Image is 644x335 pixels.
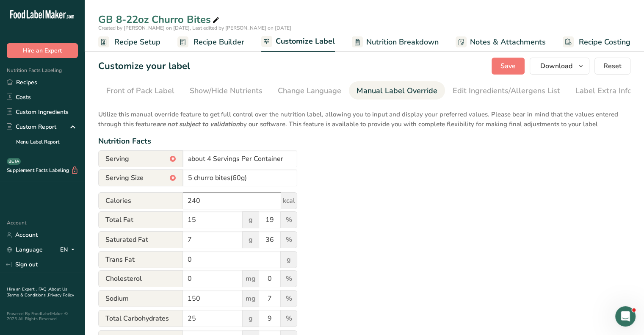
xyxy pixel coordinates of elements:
[357,85,437,97] div: Manual Label Override
[242,310,259,327] span: g
[563,33,630,52] a: Recipe Costing
[242,211,259,228] span: g
[98,251,183,268] span: Trans Fat
[280,270,297,287] span: %
[7,292,48,298] a: Terms & Conditions .
[7,286,37,292] a: Hire an Expert .
[456,33,546,52] a: Notes & Attachments
[603,61,622,71] span: Reset
[7,286,67,298] a: About Us .
[60,245,78,255] div: EN
[278,85,341,97] div: Change Language
[98,290,183,307] span: Sodium
[98,105,630,129] p: Utilize this manual override feature to get full control over the nutrition label, allowing you t...
[280,231,297,248] span: %
[7,311,78,321] div: Powered By FoodLabelMaker © 2025 All Rights Reserved
[98,270,183,287] span: Cholesterol
[48,292,74,298] a: Privacy Policy
[7,158,21,165] div: BETA
[280,310,297,327] span: %
[39,286,49,292] a: FAQ .
[193,36,244,48] span: Recipe Builder
[106,85,174,97] div: Front of Pack Label
[7,242,43,257] a: Language
[579,36,630,48] span: Recipe Costing
[540,61,572,71] span: Download
[98,59,190,73] h1: Customize your label
[453,85,560,97] div: Edit Ingredients/Allergens List
[98,310,183,327] span: Total Carbohydrates
[280,290,297,307] span: %
[98,169,183,186] span: Serving Size
[156,120,240,128] b: are not subject to validation
[280,251,297,268] span: g
[276,36,335,47] span: Customize Label
[98,136,630,147] div: Nutrition Facts
[177,33,244,52] a: Recipe Builder
[98,25,291,31] span: Created by [PERSON_NAME] on [DATE], Last edited by [PERSON_NAME] on [DATE]
[190,85,263,97] div: Show/Hide Nutrients
[114,36,160,48] span: Recipe Setup
[352,33,439,52] a: Nutrition Breakdown
[242,231,259,248] span: g
[366,36,439,48] span: Nutrition Breakdown
[500,61,516,71] span: Save
[98,33,160,52] a: Recipe Setup
[242,270,259,287] span: mg
[98,12,221,27] div: GB 8-22oz Churro Bites
[98,150,183,167] span: Serving
[492,58,525,75] button: Save
[615,306,636,327] iframe: Intercom live chat
[594,58,630,75] button: Reset
[7,122,56,131] div: Custom Report
[261,32,335,52] a: Customize Label
[7,43,78,58] button: Hire an Expert
[98,231,183,248] span: Saturated Fat
[530,58,589,75] button: Download
[242,290,259,307] span: mg
[575,85,632,97] div: Label Extra Info
[280,211,297,228] span: %
[280,192,297,209] span: kcal
[98,211,183,228] span: Total Fat
[98,192,183,209] span: Calories
[470,36,546,48] span: Notes & Attachments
